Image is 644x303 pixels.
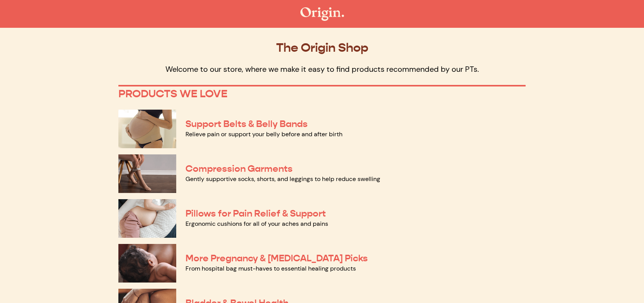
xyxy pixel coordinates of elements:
[300,7,344,21] img: The Origin Shop
[118,87,526,100] p: PRODUCTS WE LOVE
[185,163,293,174] a: Compression Garments
[118,110,176,148] img: Support Belts & Belly Bands
[185,118,308,130] a: Support Belts & Belly Bands
[118,40,526,55] p: The Origin Shop
[185,264,356,273] a: From hospital bag must-haves to essential healing products
[185,220,328,228] a: Ergonomic cushions for all of your aches and pains
[185,208,326,219] a: Pillows for Pain Relief & Support
[118,199,176,238] img: Pillows for Pain Relief & Support
[118,244,176,283] img: More Pregnancy & Postpartum Picks
[118,64,526,74] p: Welcome to our store, where we make it easy to find products recommended by our PTs.
[185,175,380,183] a: Gently supportive socks, shorts, and leggings to help reduce swelling
[185,252,368,264] a: More Pregnancy & [MEDICAL_DATA] Picks
[118,154,176,193] img: Compression Garments
[185,130,342,138] a: Relieve pain or support your belly before and after birth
